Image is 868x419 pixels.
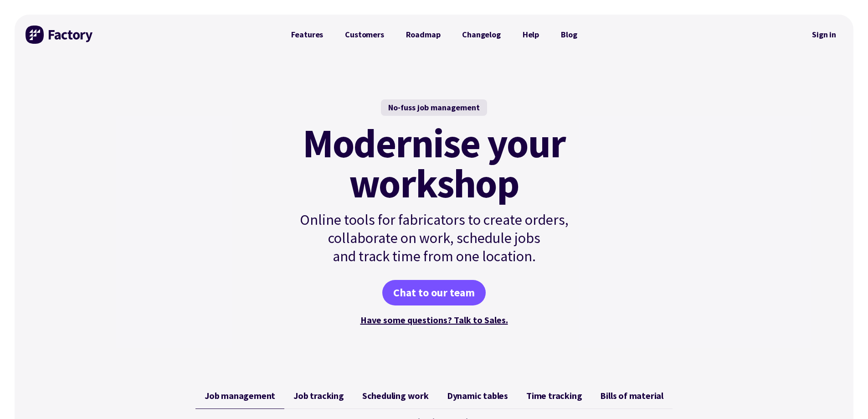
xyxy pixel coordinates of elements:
nav: Secondary Navigation [806,24,842,45]
a: Customers [334,26,395,44]
mark: Modernise your workshop [303,123,565,203]
span: Dynamic tables [447,390,508,401]
div: No-fuss job management [381,99,487,116]
span: Job tracking [293,390,344,401]
a: Blog [550,26,588,44]
a: Roadmap [395,26,452,44]
a: Features [280,26,334,44]
span: Time tracking [526,390,582,401]
span: Job management [205,390,275,401]
a: Help [512,26,550,44]
span: Bills of material [600,390,663,401]
a: Have some questions? Talk to Sales. [360,314,508,326]
span: Scheduling work [362,390,429,401]
a: Chat to our team [382,280,486,305]
a: Sign in [806,24,842,45]
nav: Primary Navigation [280,26,588,44]
a: Changelog [451,26,511,44]
p: Online tools for fabricators to create orders, collaborate on work, schedule jobs and track time ... [280,211,588,265]
img: Factory [26,26,94,44]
